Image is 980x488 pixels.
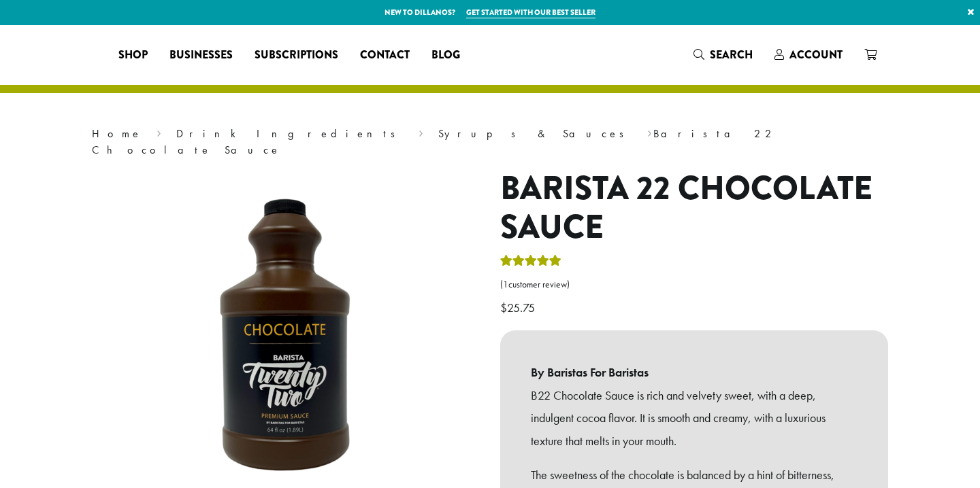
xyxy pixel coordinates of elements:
[360,47,410,64] span: Contact
[710,47,753,63] span: Search
[108,44,159,66] a: Shop
[531,361,857,384] b: By Baristas For Baristas
[500,278,888,292] a: (1customer review)
[500,253,561,273] div: Rated 5.00 out of 5
[169,47,233,64] span: Businesses
[419,121,423,142] span: ›
[157,121,161,142] span: ›
[500,300,507,315] span: $
[500,169,888,247] h1: Barista 22 Chocolate Sauce
[431,47,460,64] span: Blog
[255,47,338,64] span: Subscriptions
[789,47,843,63] span: Account
[92,126,142,141] a: Home
[503,279,508,290] span: 1
[647,121,652,142] span: ›
[92,126,888,158] nav: Breadcrumb
[176,126,404,141] a: Drink Ingredients
[438,126,633,141] a: Syrups & Sauces
[118,47,148,64] span: Shop
[500,300,538,315] bdi: 25.75
[531,384,857,453] p: B22 Chocolate Sauce is rich and velvety sweet, with a deep, indulgent cocoa flavor. It is smooth ...
[683,43,764,66] a: Search
[466,7,595,18] a: Get started with our best seller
